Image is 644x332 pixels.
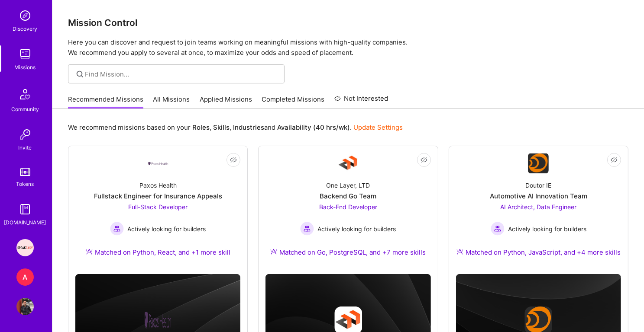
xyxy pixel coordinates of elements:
[15,63,36,72] div: Missions
[4,218,46,227] div: [DOMAIN_NAME]
[230,156,237,163] i: icon EyeClosed
[86,248,230,257] div: Matched on Python, React, and +1 more skill
[192,123,210,131] b: Roles
[300,222,314,236] img: Actively looking for builders
[500,203,576,211] span: AI Architect, Data Engineer
[317,224,396,233] span: Actively looking for builders
[265,153,430,267] a: Company LogoOne Layer, LTDBackend Go TeamBack-End Developer Actively looking for buildersActively...
[85,70,278,79] input: Find Mission...
[14,268,36,286] a: A
[262,95,325,109] a: Completed Missions
[326,181,370,190] div: One Layer, LTD
[16,7,34,24] img: discovery
[421,156,427,163] i: icon EyeClosed
[14,298,36,315] a: User Avatar
[68,37,628,58] p: Here you can discover and request to join teams working on meaningful missions with high-quality ...
[233,123,264,131] b: Industries
[148,161,168,166] img: Company Logo
[508,224,586,233] span: Actively looking for builders
[14,239,36,256] a: Speakeasy: Software Engineer to help Customers write custom functions
[16,298,34,315] img: User Avatar
[456,248,621,257] div: Matched on Python, JavaScript, and +4 more skills
[319,203,377,211] span: Back-End Developer
[353,123,403,131] a: Update Settings
[490,192,587,201] div: Automotive AI Innovation Team
[456,153,621,267] a: Company LogoDoutor IEAutomotive AI Innovation TeamAI Architect, Data Engineer Actively looking fo...
[139,181,177,190] div: Paxos Health
[153,95,190,109] a: All Missions
[128,203,188,211] span: Full-Stack Developer
[611,156,618,163] i: icon EyeClosed
[94,192,222,201] div: Fullstack Engineer for Insurance Appeals
[15,84,36,105] img: Community
[338,153,359,174] img: Company Logo
[213,123,230,131] b: Skills
[16,201,34,218] img: guide book
[277,123,350,131] b: Availability (40 hrs/wk)
[110,222,124,236] img: Actively looking for builders
[68,95,143,109] a: Recommended Missions
[320,192,376,201] div: Backend Go Team
[16,179,34,188] div: Tokens
[456,248,463,255] img: Ateam Purple Icon
[334,93,388,109] a: Not Interested
[16,239,34,256] img: Speakeasy: Software Engineer to help Customers write custom functions
[20,168,30,176] img: tokens
[16,268,34,286] div: A
[11,105,39,114] div: Community
[68,17,628,28] h3: Mission Control
[75,153,240,267] a: Company LogoPaxos HealthFullstack Engineer for Insurance AppealsFull-Stack Developer Actively loo...
[270,248,277,255] img: Ateam Purple Icon
[525,181,551,190] div: Doutor IE
[19,143,32,152] div: Invite
[16,126,34,143] img: Invite
[75,69,85,79] i: icon SearchGrey
[200,95,252,109] a: Applied Missions
[491,222,505,236] img: Actively looking for builders
[13,24,38,33] div: Discovery
[270,248,426,257] div: Matched on Go, PostgreSQL, and +7 more skills
[528,153,549,173] img: Company Logo
[68,123,403,132] p: We recommend missions based on your , , and .
[127,224,206,233] span: Actively looking for builders
[16,45,34,63] img: teamwork
[86,248,93,255] img: Ateam Purple Icon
